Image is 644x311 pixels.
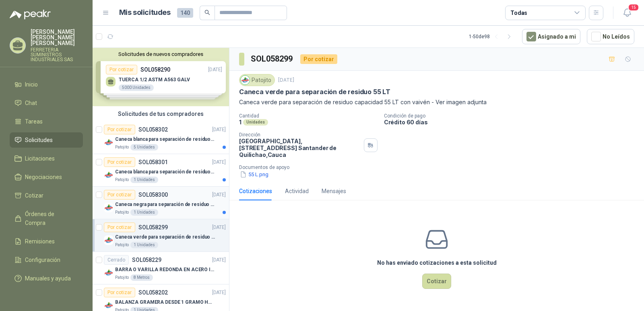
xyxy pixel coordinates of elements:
span: Inicio [25,80,38,89]
div: Por cotizar [300,54,337,64]
a: Por cotizarSOL058302[DATE] Company LogoCaneca blanca para separación de residuos 121 LTPatojito5 ... [93,122,229,154]
div: 1 Unidades [130,177,158,183]
a: Por cotizarSOL058301[DATE] Company LogoCaneca blanca para separación de residuos 10 LTPatojito1 U... [93,154,229,187]
div: Todas [510,8,527,17]
p: Caneca negra para separación de residuo 55 LT [115,201,215,208]
p: [DATE] [212,126,226,134]
h3: No has enviado cotizaciones a esta solicitud [377,258,497,267]
p: FERRETERIA SUMINISTROS INDUSTRIALES SAS [31,47,83,62]
span: Negociaciones [25,173,62,181]
p: SOL058300 [138,192,168,198]
span: 15 [628,4,639,11]
p: SOL058302 [138,127,168,132]
div: 8 Metros [130,274,153,281]
img: Company Logo [104,203,114,212]
img: Company Logo [104,268,114,278]
a: Tareas [10,114,83,129]
p: BARRA O VARILLA REDONDA EN ACERO INOXIDABLE DE 2" O 50 MM [115,266,215,274]
span: Chat [25,99,37,107]
div: Patojito [239,74,275,86]
span: Tareas [25,117,43,126]
p: Caneca verde para separación de residuo 55 LT [115,233,215,241]
a: Manuales y ayuda [10,271,83,286]
span: Órdenes de Compra [25,210,75,227]
div: Por cotizar [104,157,135,167]
span: Solicitudes [25,136,53,144]
p: Caneca verde para separación de residuo 55 LT [239,88,390,96]
span: search [204,10,210,15]
span: Remisiones [25,237,55,246]
a: Solicitudes [10,132,83,148]
p: Caneca blanca para separación de residuos 121 LT [115,136,215,143]
a: Inicio [10,77,83,92]
div: Cerrado [104,255,129,265]
p: [PERSON_NAME] [PERSON_NAME] [PERSON_NAME] [31,29,83,46]
button: Solicitudes de nuevos compradores [96,51,226,57]
div: Unidades [243,119,268,126]
span: Cotizar [25,191,43,200]
p: [DATE] [212,191,226,199]
img: Company Logo [104,138,114,147]
p: Patojito [115,144,129,150]
div: Solicitudes de tus compradores [93,106,229,122]
div: Por cotizar [104,288,135,297]
p: 1 [239,119,242,126]
div: Cotizaciones [239,187,272,196]
p: [DATE] [278,76,294,84]
span: Configuración [25,255,60,264]
p: Caneca verde para separación de residuo capacidad 55 LT con vaivén - Ver imagen adjunta [239,98,634,107]
p: Cantidad [239,113,378,119]
h1: Mis solicitudes [119,7,171,19]
p: SOL058301 [138,159,168,165]
div: 1 Unidades [130,242,158,248]
a: Órdenes de Compra [10,206,83,231]
p: [GEOGRAPHIC_DATA], [STREET_ADDRESS] Santander de Quilichao , Cauca [239,138,361,158]
a: CerradoSOL058229[DATE] Company LogoBARRA O VARILLA REDONDA EN ACERO INOXIDABLE DE 2" O 50 MMPatoj... [93,252,229,284]
img: Company Logo [104,301,114,310]
p: [DATE] [212,256,226,264]
p: [DATE] [212,224,226,231]
img: Logo peakr [10,10,51,19]
div: Mensajes [322,187,346,196]
p: BALANZA GRAMERA DESDE 1 GRAMO HASTA 5 GRAMOS [115,299,215,306]
button: Cotizar [422,274,451,289]
p: [DATE] [212,289,226,297]
span: Manuales y ayuda [25,274,71,283]
a: Cotizar [10,188,83,203]
button: Asignado a mi [522,29,580,44]
p: [DATE] [212,159,226,166]
p: SOL058229 [132,257,161,263]
p: Condición de pago [384,113,641,119]
p: Patojito [115,209,129,216]
button: 55 L.png [239,170,269,179]
p: Crédito 60 días [384,119,641,126]
div: 1 Unidades [130,209,158,216]
p: SOL058202 [138,290,168,295]
span: Licitaciones [25,154,55,163]
img: Company Logo [241,76,250,84]
h3: SOL058299 [251,53,294,65]
a: Remisiones [10,234,83,249]
a: Por cotizarSOL058299[DATE] Company LogoCaneca verde para separación de residuo 55 LTPatojito1 Uni... [93,219,229,252]
p: Caneca blanca para separación de residuos 10 LT [115,168,215,176]
div: Por cotizar [104,222,135,232]
p: Dirección [239,132,361,138]
p: SOL058299 [138,224,168,230]
div: Por cotizar [104,125,135,134]
span: 140 [177,8,193,18]
div: 5 Unidades [130,144,158,150]
button: 15 [620,6,634,20]
p: Patojito [115,274,129,281]
p: Patojito [115,177,129,183]
div: 1 - 50 de 98 [469,30,516,43]
div: Actividad [285,187,309,196]
a: Negociaciones [10,169,83,185]
a: Chat [10,95,83,111]
img: Company Logo [104,235,114,245]
p: Patojito [115,242,129,248]
a: Licitaciones [10,151,83,166]
div: Solicitudes de nuevos compradoresPor cotizarSOL058290[DATE] TUERCA 1/2 ASTM A563 GALV5000 Unidade... [93,48,229,106]
img: Company Logo [104,170,114,180]
div: Por cotizar [104,190,135,200]
button: No Leídos [587,29,634,44]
